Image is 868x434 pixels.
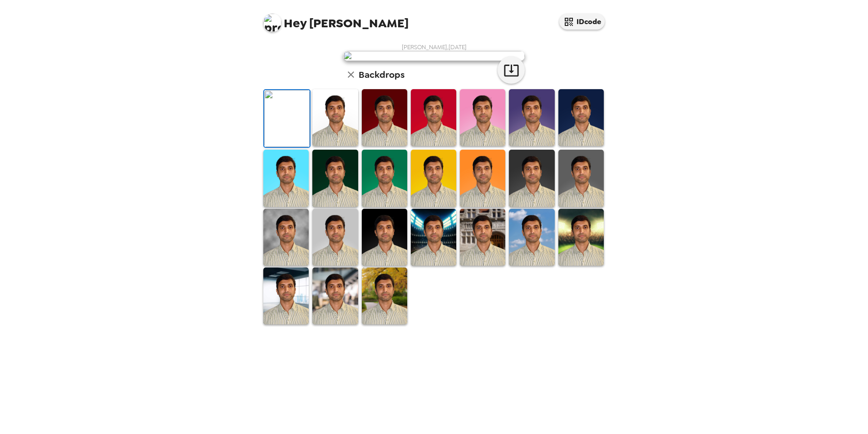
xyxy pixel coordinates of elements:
h6: Backdrops [359,67,404,82]
button: IDcode [559,14,605,30]
span: [PERSON_NAME] , [DATE] [402,43,467,51]
img: Original [264,90,310,147]
span: Hey [284,15,306,31]
img: profile pic [263,14,281,32]
span: [PERSON_NAME] [263,9,409,30]
img: user [343,51,525,61]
